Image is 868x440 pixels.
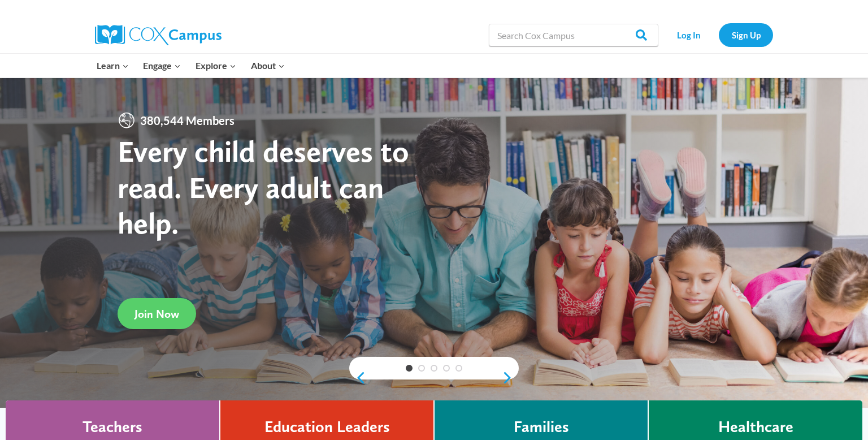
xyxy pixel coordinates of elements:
a: 2 [418,365,425,372]
a: next [502,371,519,385]
span: Explore [196,58,236,73]
a: previous [349,371,366,385]
nav: Secondary Navigation [664,23,773,46]
strong: Every child deserves to read. Every adult can help. [118,133,409,241]
a: 3 [431,365,437,372]
h4: Education Leaders [264,417,390,437]
span: Learn [97,58,129,73]
a: Sign Up [719,23,773,46]
span: About [251,58,285,73]
a: Log In [664,23,713,46]
a: 5 [455,365,462,372]
span: Engage [143,58,181,73]
span: Join Now [134,307,179,321]
input: Search Cox Campus [489,24,658,46]
div: content slider buttons [349,366,519,389]
h4: Families [514,417,569,437]
img: Cox Campus [95,25,222,45]
a: 1 [406,365,413,372]
a: 4 [443,365,450,372]
span: 380,544 Members [136,111,239,130]
nav: Primary Navigation [89,54,292,77]
a: Join Now [118,298,196,329]
h4: Healthcare [718,417,793,437]
h4: Teachers [83,417,142,437]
